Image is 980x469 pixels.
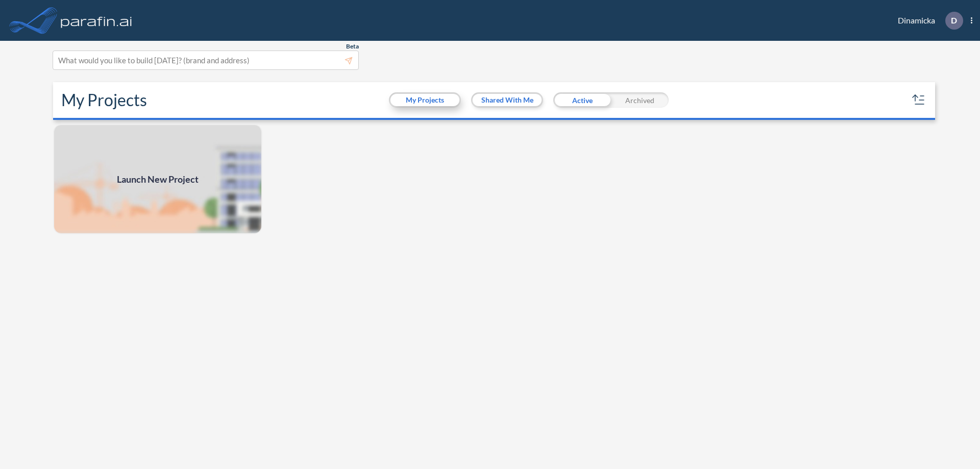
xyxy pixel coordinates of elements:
div: Archived [611,92,669,108]
a: Launch New Project [53,124,262,234]
div: Active [553,92,611,108]
button: My Projects [390,94,459,106]
button: sort [911,92,927,108]
img: logo [59,10,134,31]
div: Dinamicka [883,12,972,30]
span: Beta [346,42,359,51]
h2: My Projects [61,90,147,110]
p: D [951,16,957,25]
button: Shared With Me [473,94,542,106]
img: add [53,124,262,234]
span: Launch New Project [117,172,199,186]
